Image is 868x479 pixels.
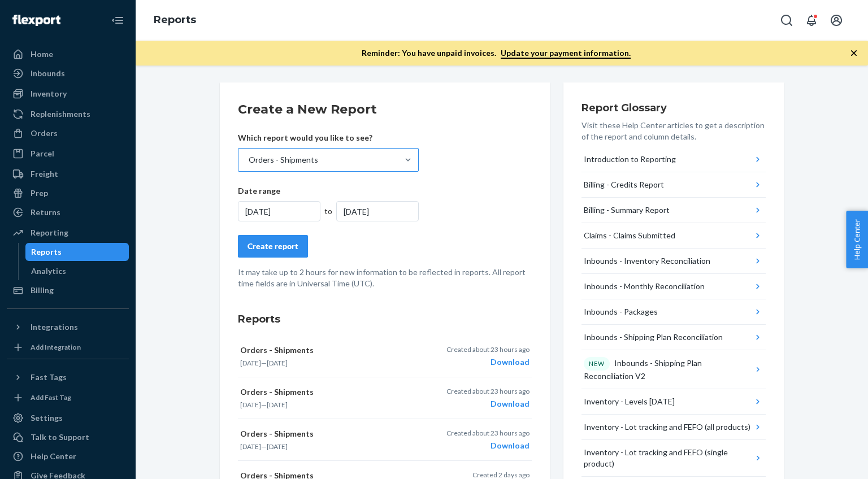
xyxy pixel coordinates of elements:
[7,64,129,82] a: Inbounds
[7,318,129,336] button: Integrations
[238,201,320,221] div: [DATE]
[446,428,530,438] p: Created about 23 hours ago
[825,9,848,32] button: Open account menu
[584,357,753,382] div: Inbounds - Shipping Plan Reconciliation V2
[31,285,54,296] div: Billing
[584,421,750,433] div: Inventory - Lot tracking and FEFO (all products)
[581,223,766,249] button: Claims - Claims Submitted
[581,299,766,325] button: Inbounds - Packages
[31,246,62,258] div: Reports
[240,442,261,451] time: [DATE]
[581,350,766,389] button: NEWInbounds - Shipping Plan Reconciliation V2
[238,377,532,419] button: Orders - Shipments[DATE]—[DATE]Created about 23 hours agoDownload
[584,255,710,267] div: Inbounds - Inventory Reconciliation
[240,442,431,451] p: —
[238,101,532,119] h2: Create a New Report
[446,398,530,410] div: Download
[7,341,129,354] a: Add Integration
[7,203,129,221] a: Returns
[581,147,766,172] button: Introduction to Reporting
[31,207,60,218] div: Returns
[584,306,658,317] div: Inbounds - Packages
[240,359,261,367] time: [DATE]
[238,267,532,289] p: It may take up to 2 hours for new information to be reflected in reports. All report time fields ...
[584,447,752,469] div: Inventory - Lot tracking and FEFO (single product)
[238,185,419,197] p: Date range
[12,15,60,26] img: Flexport logo
[446,386,530,396] p: Created about 23 hours ago
[31,49,53,60] div: Home
[581,325,766,350] button: Inbounds - Shipping Plan Reconciliation
[238,336,532,377] button: Orders - Shipments[DATE]—[DATE]Created about 23 hours agoDownload
[238,419,532,461] button: Orders - Shipments[DATE]—[DATE]Created about 23 hours agoDownload
[267,442,288,451] time: [DATE]
[249,154,318,166] div: Orders - Shipments
[581,389,766,415] button: Inventory - Levels [DATE]
[589,359,605,368] p: NEW
[7,45,129,63] a: Home
[362,47,631,59] p: Reminder: You have unpaid invoices.
[31,412,63,424] div: Settings
[7,124,129,142] a: Orders
[581,120,766,142] p: Visit these Help Center articles to get a description of the report and column details.
[31,168,58,180] div: Freight
[31,227,68,238] div: Reporting
[581,274,766,299] button: Inbounds - Monthly Reconciliation
[584,281,705,292] div: Inbounds - Monthly Reconciliation
[25,243,129,261] a: Reports
[7,428,129,446] a: Talk to Support
[7,145,129,163] a: Parcel
[31,321,78,333] div: Integrations
[31,108,90,120] div: Replenishments
[7,281,129,299] a: Billing
[7,224,129,242] a: Reporting
[501,48,631,59] a: Update your payment information.
[238,312,532,326] h3: Reports
[581,440,766,477] button: Inventory - Lot tracking and FEFO (single product)
[31,88,67,99] div: Inventory
[31,148,54,159] div: Parcel
[584,154,676,165] div: Introduction to Reporting
[25,262,129,280] a: Analytics
[267,400,288,409] time: [DATE]
[446,356,530,368] div: Download
[446,440,530,451] div: Download
[775,9,798,32] button: Open Search Box
[238,132,419,143] p: Which report would you like to see?
[31,393,71,402] div: Add Fast Tag
[584,230,675,241] div: Claims - Claims Submitted
[31,451,76,462] div: Help Center
[581,415,766,440] button: Inventory - Lot tracking and FEFO (all products)
[240,386,431,398] p: Orders - Shipments
[7,409,129,427] a: Settings
[240,400,431,410] p: —
[248,241,298,252] div: Create report
[31,265,66,277] div: Analytics
[31,342,81,352] div: Add Integration
[240,345,431,356] p: Orders - Shipments
[31,188,48,199] div: Prep
[846,211,868,268] span: Help Center
[154,14,196,26] a: Reports
[267,359,288,367] time: [DATE]
[7,184,129,202] a: Prep
[584,179,664,190] div: Billing - Credits Report
[106,9,129,32] button: Close Navigation
[7,368,129,386] button: Fast Tags
[320,206,337,217] div: to
[800,9,823,32] button: Open notifications
[145,4,205,37] ol: breadcrumbs
[446,345,530,354] p: Created about 23 hours ago
[240,358,431,368] p: —
[31,128,58,139] div: Orders
[7,391,129,404] a: Add Fast Tag
[581,198,766,223] button: Billing - Summary Report
[240,428,431,439] p: Orders - Shipments
[584,396,675,407] div: Inventory - Levels [DATE]
[584,204,670,216] div: Billing - Summary Report
[7,85,129,103] a: Inventory
[584,332,723,343] div: Inbounds - Shipping Plan Reconciliation
[7,165,129,183] a: Freight
[31,372,67,383] div: Fast Tags
[240,400,261,409] time: [DATE]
